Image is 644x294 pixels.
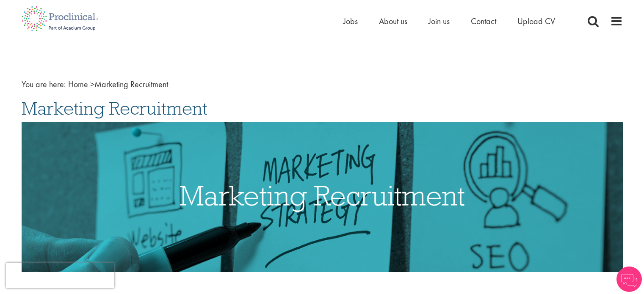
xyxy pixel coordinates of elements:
[6,263,114,288] iframe: reCAPTCHA
[22,122,623,272] img: Marketing Recruitment
[471,16,496,27] a: Contact
[90,79,94,90] span: >
[22,79,66,90] span: You are here:
[343,16,358,27] a: Jobs
[68,79,168,90] span: Marketing Recruitment
[517,16,555,27] a: Upload CV
[616,267,642,292] img: Chatbot
[22,97,207,120] span: Marketing Recruitment
[68,79,88,90] a: breadcrumb link to Home
[379,16,407,27] a: About us
[428,16,450,27] a: Join us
